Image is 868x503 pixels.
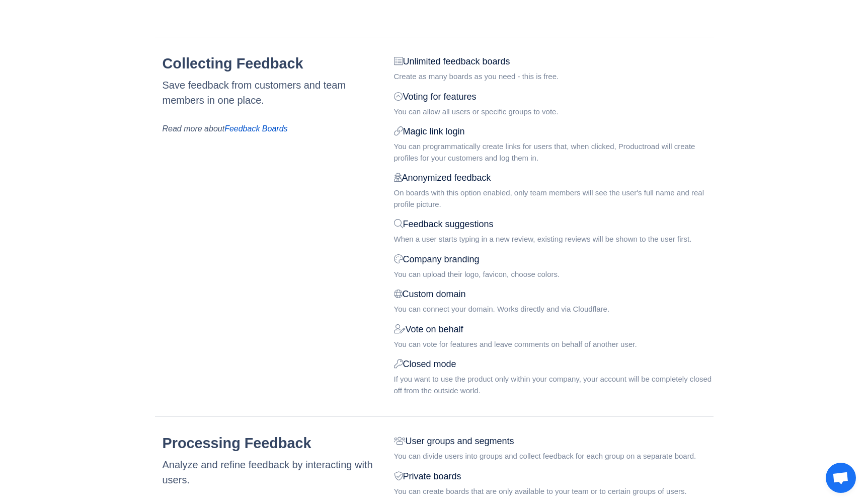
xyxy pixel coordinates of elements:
div: User groups and segments [394,435,714,448]
h2: Processing Feedback [163,435,386,452]
div: Company branding [394,253,714,266]
div: Closed mode [394,357,714,371]
div: If you want to use the product only within your company, your account will be completely closed o... [394,374,714,396]
div: You can upload their logo, favicon, choose colors. [394,269,714,280]
div: Private boards [394,470,714,483]
div: Magic link login [394,125,714,138]
div: You can vote for features and leave comments on behalf of another user. [394,339,714,350]
a: Open chat [826,463,856,493]
div: Feedback suggestions [394,218,714,231]
div: Analyze and refine feedback by interacting with users. [163,457,375,487]
div: When a user starts typing in a new review, existing reviews will be shown to the user first. [394,234,714,245]
div: You can connect your domain. Works directly and via Cloudflare. [394,304,714,315]
div: You can divide users into groups and collect feedback for each group on a separate board. [394,451,714,462]
div: Custom domain [394,288,714,301]
div: Create as many boards as you need - this is free. [394,71,714,83]
div: Unlimited feedback boards [394,55,714,68]
div: Save feedback from customers and team members in one place. [163,78,375,108]
div: On boards with this option enabled, only team members will see the user's full name and real prof... [394,187,714,210]
div: You can create boards that are only available to your team or to certain groups of users. [394,486,714,497]
div: You can programmatically create links for users that, when clicked, Productroad will create profi... [394,141,714,164]
div: Vote on behalf [394,323,714,336]
div: Voting for features [394,90,714,104]
div: Read more about [163,123,375,135]
a: Feedback Boards [224,124,287,133]
div: You can allow all users or specific groups to vote. [394,106,714,118]
div: Anonymized feedback [394,171,714,185]
h2: Collecting Feedback [163,55,386,73]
